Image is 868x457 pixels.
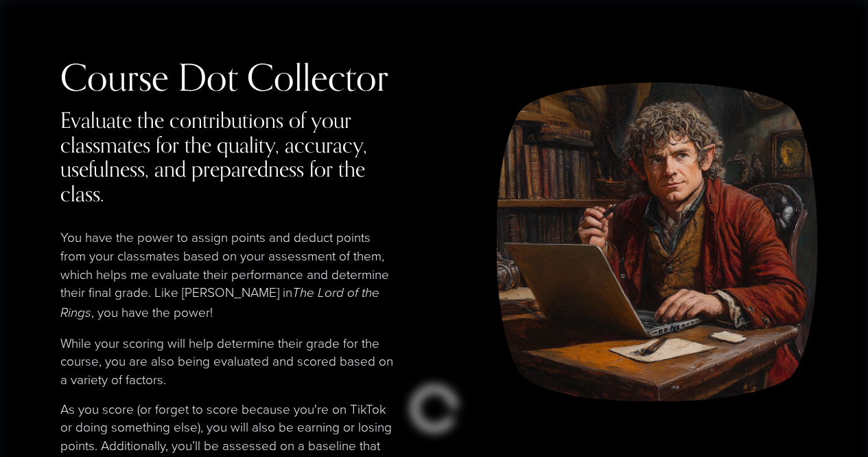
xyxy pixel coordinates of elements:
[60,228,396,322] p: You have the power to assign points and deduct points from your classmates based on your assessme...
[60,57,169,97] div: Course
[178,57,238,97] div: Dot
[60,108,396,207] h4: Evaluate the contributions of your classmates for the quality, accuracy, usefulness, and prepared...
[60,285,383,321] em: The Lord of the Rings
[247,57,388,97] div: Collector
[60,334,396,389] p: While your scoring will help determine their grade for the course, you are also being evaluated a...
